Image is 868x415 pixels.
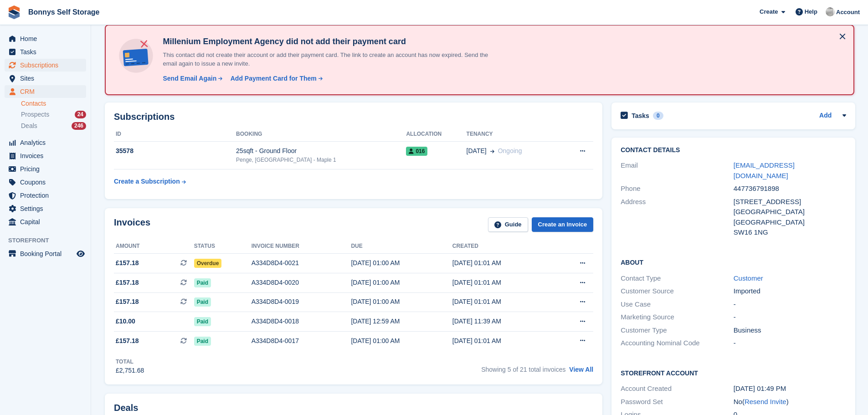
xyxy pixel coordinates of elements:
[5,85,86,98] a: menu
[227,74,324,83] a: Add Payment Card for Them
[621,299,733,310] div: Use Case
[488,217,528,232] a: Guide
[826,7,835,16] img: James Bonny
[351,278,452,287] div: [DATE] 01:00 AM
[351,297,452,307] div: [DATE] 01:00 AM
[20,149,75,162] span: Invoices
[75,111,86,118] div: 24
[734,217,846,228] div: [GEOGRAPHIC_DATA]
[236,127,406,142] th: Booking
[621,338,733,348] div: Accounting Nominal Code
[75,248,86,259] a: Preview store
[532,217,594,232] a: Create an Invoice
[452,258,554,268] div: [DATE] 01:01 AM
[20,163,75,175] span: Pricing
[5,59,86,72] a: menu
[21,99,86,108] a: Contacts
[745,398,786,405] a: Resend Invite
[5,215,86,228] a: menu
[194,317,211,326] span: Paid
[734,184,846,194] div: 447736791898
[621,257,846,266] h2: About
[836,8,860,17] span: Account
[20,202,75,215] span: Settings
[194,239,252,254] th: Status
[805,7,817,16] span: Help
[20,215,75,228] span: Capital
[498,147,522,154] span: Ongoing
[621,397,733,407] div: Password Set
[621,160,733,181] div: Email
[252,317,351,326] div: A334D8D4-0018
[5,46,86,58] a: menu
[621,384,733,394] div: Account Created
[452,297,554,307] div: [DATE] 01:01 AM
[5,163,86,175] a: menu
[734,397,846,407] div: No
[194,278,211,287] span: Paid
[252,297,351,307] div: A334D8D4-0019
[20,46,75,58] span: Tasks
[21,121,86,131] a: Deals 246
[117,36,155,75] img: no-card-linked-e7822e413c904bf8b177c4d89f31251c4716f9871600ec3ca5bfc59e148c83f4.svg
[20,85,75,98] span: CRM
[116,366,144,375] div: £2,751.68
[116,278,139,287] span: £157.18
[20,247,75,260] span: Booking Portal
[252,239,351,254] th: Invoice number
[734,312,846,323] div: -
[734,197,846,207] div: [STREET_ADDRESS]
[7,5,21,19] img: stora-icon-8386f47178a22dfd0bd8f6a31ec36ba5ce8667c1dd55bd0f319d3a0aa187defe.svg
[114,173,186,190] a: Create a Subscription
[351,239,452,254] th: Due
[231,74,317,83] div: Add Payment Card for Them
[452,317,554,326] div: [DATE] 11:39 AM
[621,197,733,238] div: Address
[252,258,351,268] div: A334D8D4-0021
[5,176,86,189] a: menu
[236,146,406,156] div: 25sqft - Ground Floor
[114,177,180,186] div: Create a Subscription
[621,368,846,377] h2: Storefront Account
[116,297,139,307] span: £157.18
[760,7,778,16] span: Create
[734,338,846,348] div: -
[114,239,194,254] th: Amount
[25,5,103,20] a: Bonnys Self Storage
[734,325,846,336] div: Business
[351,336,452,346] div: [DATE] 01:00 AM
[5,32,86,45] a: menu
[72,122,86,130] div: 246
[653,112,663,120] div: 0
[621,147,846,154] h2: Contact Details
[159,36,501,47] h4: Millenium Employment Agency did not add their payment card
[734,384,846,394] div: [DATE] 01:49 PM
[20,59,75,72] span: Subscriptions
[5,72,86,85] a: menu
[21,122,37,130] span: Deals
[114,127,236,142] th: ID
[734,299,846,310] div: -
[5,189,86,202] a: menu
[252,278,351,287] div: A334D8D4-0020
[452,336,554,346] div: [DATE] 01:01 AM
[734,161,795,179] a: [EMAIL_ADDRESS][DOMAIN_NAME]
[621,184,733,194] div: Phone
[351,258,452,268] div: [DATE] 01:00 AM
[21,110,49,119] span: Prospects
[5,202,86,215] a: menu
[406,147,427,156] span: 016
[20,32,75,45] span: Home
[194,337,211,346] span: Paid
[116,336,139,346] span: £157.18
[467,127,561,142] th: Tenancy
[621,325,733,336] div: Customer Type
[114,146,236,156] div: 35578
[5,149,86,162] a: menu
[116,317,135,326] span: £10.00
[5,136,86,149] a: menu
[734,274,763,282] a: Customer
[452,239,554,254] th: Created
[621,312,733,323] div: Marketing Source
[163,74,216,83] div: Send Email Again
